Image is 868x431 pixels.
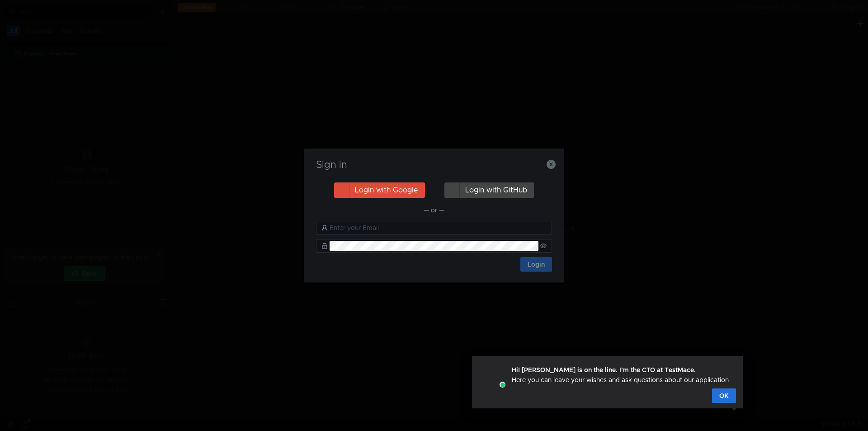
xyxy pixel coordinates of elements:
strong: Hi! [PERSON_NAME] is on the line. I'm the CTO at TestMace. [512,366,696,374]
input: Enter your Email [330,223,547,233]
button: Login with Google [334,182,425,198]
h3: Sign in [315,159,553,170]
div: — or — [316,205,552,215]
button: OK [712,388,736,403]
button: Login with GitHub [444,182,534,198]
div: Here you can leave your wishes and ask questions about our application. [512,365,731,385]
